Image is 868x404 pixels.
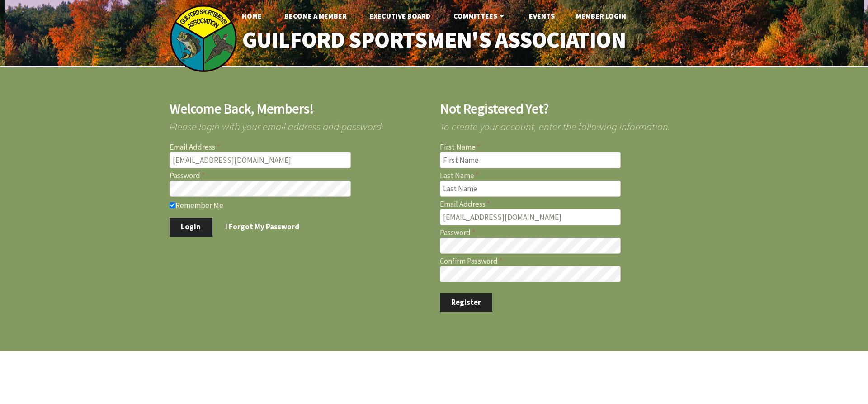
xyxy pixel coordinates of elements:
[446,7,514,25] a: Committees
[170,172,429,180] label: Password
[277,7,354,25] a: Become A Member
[170,202,175,208] input: Remember Me
[440,102,699,116] h2: Not Registered Yet?
[214,218,311,237] a: I Forgot My Password
[440,293,493,312] button: Register
[170,5,237,72] img: logo_sm.png
[440,209,621,225] input: Email Address
[170,102,429,116] h2: Welcome Back, Members!
[440,143,699,151] label: First Name
[440,116,699,132] span: To create your account, enter the following information.
[440,200,699,208] label: Email Address
[223,21,645,59] a: Guilford Sportsmen's Association
[170,152,351,168] input: Email Address
[440,229,699,237] label: Password
[440,152,621,168] input: First Name
[170,200,429,209] label: Remember Me
[440,172,699,180] label: Last Name
[522,7,562,25] a: Events
[440,257,699,265] label: Confirm Password
[170,218,212,237] button: Login
[362,7,438,25] a: Executive Board
[440,181,621,197] input: Last Name
[569,7,633,25] a: Member Login
[170,116,429,132] span: Please login with your email address and password.
[235,7,269,25] a: Home
[170,143,429,151] label: Email Address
